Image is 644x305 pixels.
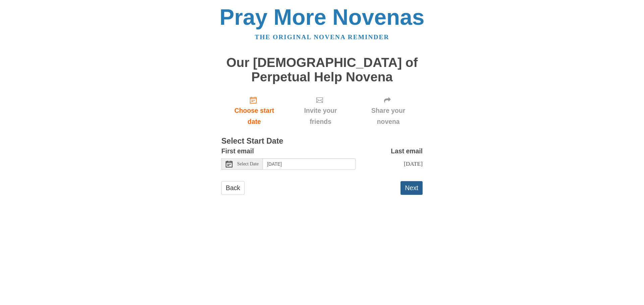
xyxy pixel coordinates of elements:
[294,105,347,127] span: Invite your friends
[221,56,423,84] h1: Our [DEMOGRAPHIC_DATA] of Perpetual Help Novena
[221,146,254,157] label: First email
[220,5,425,29] a: Pray More Novenas
[221,91,287,131] a: Choose start date
[228,105,280,127] span: Choose start date
[404,160,423,167] span: [DATE]
[354,91,423,131] div: Click "Next" to confirm your start date first.
[237,162,259,166] span: Select Date
[400,181,423,195] button: Next
[391,146,423,157] label: Last email
[221,181,245,195] a: Back
[361,105,416,127] span: Share your novena
[287,91,354,131] div: Click "Next" to confirm your start date first.
[221,137,423,146] h3: Select Start Date
[255,33,389,41] a: The original novena reminder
